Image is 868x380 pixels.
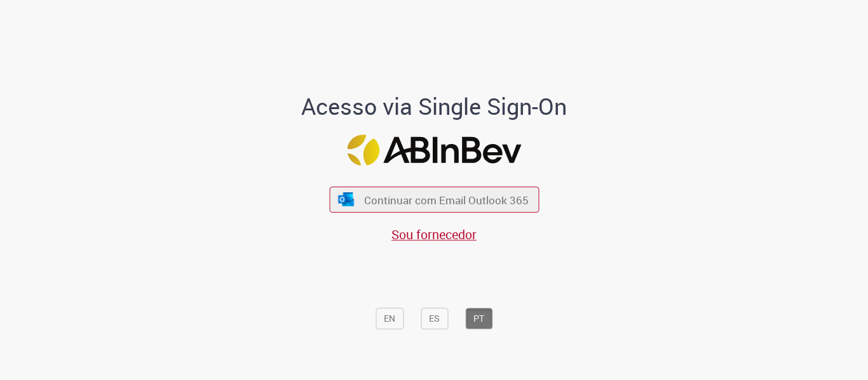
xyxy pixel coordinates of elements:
[465,308,492,329] button: PT
[337,193,355,206] img: ícone Azure/Microsoft 360
[376,308,403,329] button: EN
[258,95,611,120] h1: Acesso via Single Sign-On
[421,308,448,329] button: ES
[391,226,477,243] a: Sou fornecedor
[364,192,529,207] span: Continuar com Email Outlook 365
[347,134,521,166] img: Logo ABInBev
[329,187,539,213] button: ícone Azure/Microsoft 360 Continuar com Email Outlook 365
